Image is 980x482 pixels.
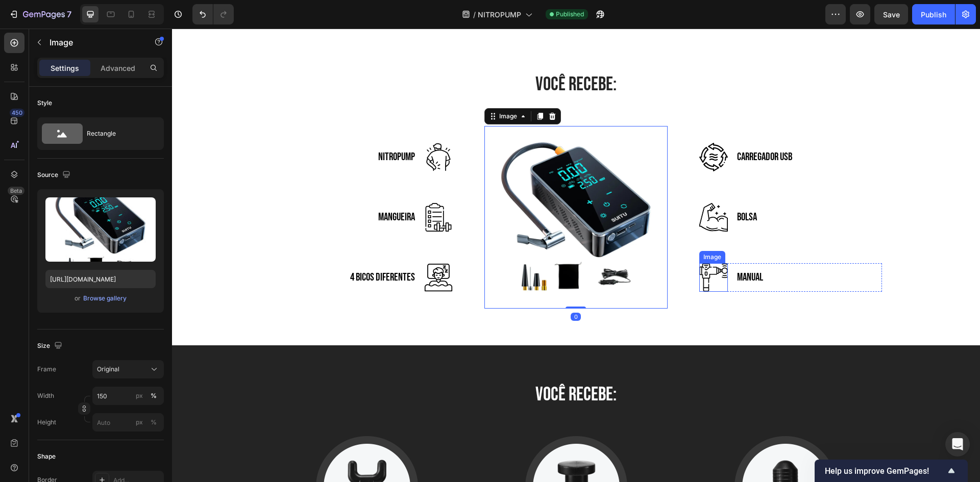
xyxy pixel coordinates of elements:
[206,120,243,137] p: NITROPUMP
[178,241,243,257] p: 4 BICOS DIFERENTES
[565,181,585,197] p: BOLSA
[921,9,946,20] div: Publish
[151,418,157,427] div: %
[206,181,243,197] p: MANGUEIRA
[825,466,945,476] span: Help us improve GemPages!
[565,241,591,257] p: MANUAL
[945,432,970,456] div: Open Intercom Messenger
[565,120,620,137] p: CARREGADOR USB
[83,294,127,303] div: Browse gallery
[37,168,72,182] div: Source
[874,4,908,24] button: Save
[399,284,409,292] div: 0
[325,83,347,92] div: Image
[136,418,143,427] div: px
[825,465,958,477] button: Show survey - Help us improve GemPages!
[92,360,164,378] button: Original
[527,174,556,203] img: Alt Image
[473,9,476,20] span: /
[252,114,281,143] img: Alt Image
[4,4,76,24] button: 7
[529,224,551,233] div: Image
[252,174,281,203] img: Alt Image
[87,122,149,145] div: Rectangle
[478,9,521,20] span: NITROPUMP
[37,339,64,353] div: Size
[148,390,160,402] button: px
[883,10,900,19] span: Save
[148,416,160,428] button: px
[556,10,584,19] span: Published
[37,98,52,108] div: Style
[8,187,24,195] div: Beta
[50,36,136,48] p: Image
[243,43,565,69] h2: VOCÊ RECEBE:
[192,4,234,24] div: Undo/Redo
[51,63,79,73] p: Settings
[37,365,56,374] label: Frame
[136,391,143,400] div: px
[527,114,556,143] img: Alt Image
[312,97,496,281] img: Alt Image
[37,452,56,461] div: Shape
[151,391,157,400] div: %
[101,63,135,73] p: Advanced
[67,8,71,20] p: 7
[45,197,156,262] img: preview-image
[527,235,556,263] img: Alt Image
[37,391,54,400] label: Width
[45,270,156,288] input: https://example.com/image.jpg
[8,353,800,379] h2: VOCÊ RECEBE:
[912,4,955,24] button: Publish
[37,418,56,427] label: Height
[10,109,24,117] div: 450
[92,387,164,405] input: px%
[172,29,980,482] iframe: Design area
[75,292,81,305] span: or
[97,365,119,374] span: Original
[133,390,145,402] button: %
[83,293,127,303] button: Browse gallery
[92,413,164,432] input: px%
[133,416,145,428] button: %
[252,235,281,263] img: Alt Image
